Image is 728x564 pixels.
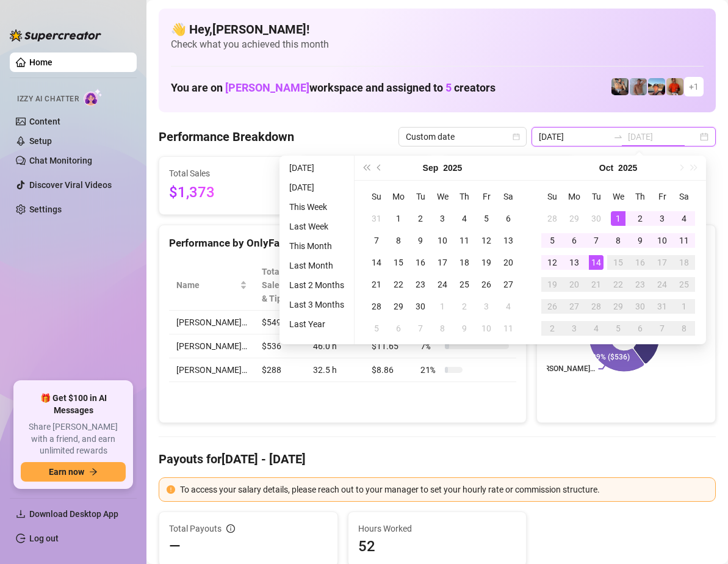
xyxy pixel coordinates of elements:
[445,81,452,94] span: 5
[306,334,364,358] td: 46.0 h
[284,278,349,292] li: Last 2 Months
[651,273,673,295] td: 2025-10-24
[541,251,563,273] td: 2025-10-12
[387,251,409,273] td: 2025-09-15
[387,208,409,230] td: 2025-09-01
[457,299,472,314] div: 2
[633,321,647,336] div: 6
[677,211,691,226] div: 4
[613,132,623,142] span: swap-right
[651,295,673,317] td: 2025-10-31
[545,299,560,314] div: 26
[501,321,516,336] div: 11
[16,509,26,519] span: download
[567,321,582,336] div: 3
[387,230,409,251] td: 2025-09-08
[655,299,669,314] div: 31
[306,358,364,382] td: 32.5 h
[545,277,560,292] div: 19
[435,277,450,292] div: 24
[497,186,519,208] th: Sa
[284,180,349,195] li: [DATE]
[563,273,585,295] td: 2025-10-20
[611,211,625,226] div: 1
[539,130,608,143] input: Start date
[607,317,629,339] td: 2025-11-05
[501,211,516,226] div: 6
[541,273,563,295] td: 2025-10-19
[655,255,669,270] div: 17
[369,233,384,248] div: 7
[607,295,629,317] td: 2025-10-29
[29,509,118,519] span: Download Desktop App
[225,81,309,94] span: [PERSON_NAME]
[169,522,222,535] span: Total Payouts
[453,186,475,208] th: Th
[366,273,387,295] td: 2025-09-21
[171,81,496,95] h1: You are on workspace and assigned to creators
[563,186,585,208] th: Mo
[475,251,497,273] td: 2025-09-19
[589,277,604,292] div: 21
[435,299,450,314] div: 1
[29,156,92,165] a: Chat Monitoring
[29,180,112,190] a: Discover Viral Videos
[563,208,585,230] td: 2025-09-29
[475,273,497,295] td: 2025-09-26
[413,211,428,226] div: 2
[254,260,306,311] th: Total Sales & Tips
[677,277,691,292] div: 25
[629,273,651,295] td: 2025-10-23
[497,295,519,317] td: 2025-10-04
[673,317,695,339] td: 2025-11-08
[369,277,384,292] div: 21
[406,128,519,146] span: Custom date
[611,255,625,270] div: 15
[17,93,79,105] span: Izzy AI Chatter
[358,537,517,556] span: 52
[284,297,349,312] li: Last 3 Months
[629,208,651,230] td: 2025-10-02
[431,273,453,295] td: 2025-09-24
[431,186,453,208] th: We
[387,186,409,208] th: Mo
[497,251,519,273] td: 2025-09-20
[226,524,235,533] span: info-circle
[391,277,406,292] div: 22
[651,317,673,339] td: 2025-11-07
[629,295,651,317] td: 2025-10-30
[651,186,673,208] th: Fr
[391,321,406,336] div: 6
[254,311,306,334] td: $549
[284,200,349,214] li: This Week
[513,133,520,140] span: calendar
[541,186,563,208] th: Su
[633,255,647,270] div: 16
[497,230,519,251] td: 2025-09-13
[413,233,428,248] div: 9
[534,365,595,374] text: [PERSON_NAME]…
[169,181,280,204] span: $1,373
[413,277,428,292] div: 23
[633,211,647,226] div: 2
[391,299,406,314] div: 29
[629,230,651,251] td: 2025-10-09
[633,299,647,314] div: 30
[169,167,280,180] span: Total Sales
[567,277,582,292] div: 20
[457,321,472,336] div: 9
[567,255,582,270] div: 13
[607,186,629,208] th: We
[673,208,695,230] td: 2025-10-04
[453,251,475,273] td: 2025-09-18
[655,277,669,292] div: 24
[497,317,519,339] td: 2025-10-11
[611,321,625,336] div: 5
[655,321,669,336] div: 7
[431,251,453,273] td: 2025-09-17
[435,233,450,248] div: 10
[457,255,472,270] div: 18
[545,233,560,248] div: 5
[585,273,607,295] td: 2025-10-21
[284,258,349,273] li: Last Month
